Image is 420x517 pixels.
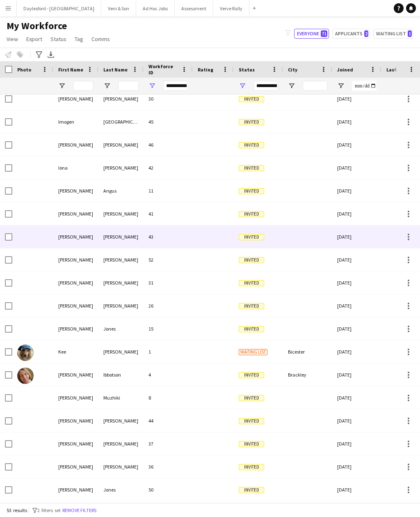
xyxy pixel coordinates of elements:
div: [PERSON_NAME] [98,156,144,179]
div: [PERSON_NAME] [98,133,144,156]
div: Jones [98,317,144,340]
img: Lucy Ibbotson [17,368,34,384]
span: Invited [239,372,264,378]
button: Open Filter Menu [148,82,156,90]
div: [PERSON_NAME] [98,432,144,455]
span: Invited [239,441,264,447]
div: Ibbotson [98,363,144,386]
div: [PERSON_NAME] [53,133,98,156]
div: Brackley [283,363,332,386]
div: [PERSON_NAME] [53,386,98,409]
div: [GEOGRAPHIC_DATA] [98,110,144,133]
span: 2 [364,30,368,37]
div: [PERSON_NAME] [53,363,98,386]
div: [PERSON_NAME] [98,248,144,271]
div: [PERSON_NAME] [53,87,98,110]
span: Photo [17,67,31,73]
div: [DATE] [332,294,381,317]
div: [DATE] [332,202,381,225]
a: Tag [71,34,87,44]
div: [PERSON_NAME] [98,202,144,225]
span: Invited [239,487,264,493]
button: Ad Hoc Jobs [136,0,175,16]
div: [PERSON_NAME] [53,455,98,478]
span: Invited [239,464,264,470]
div: 11 [144,179,193,202]
div: [DATE] [332,340,381,363]
div: [DATE] [332,248,381,271]
div: [PERSON_NAME] [53,248,98,271]
div: 41 [144,202,193,225]
div: [DATE] [332,409,381,432]
div: 36 [144,455,193,478]
div: [PERSON_NAME] [98,225,144,248]
div: 42 [144,156,193,179]
button: Remove filters [61,506,98,515]
div: Kee [53,340,98,363]
div: 26 [144,294,193,317]
span: View [7,35,18,43]
div: 31 [144,271,193,294]
div: Imogen [53,110,98,133]
span: Invited [239,96,264,102]
input: Joined Filter Input [352,81,377,91]
button: Open Filter Menu [58,82,66,90]
span: Invited [239,303,264,309]
div: [PERSON_NAME] [98,340,144,363]
input: First Name Filter Input [73,81,94,91]
button: Open Filter Menu [288,82,295,90]
div: [DATE] [332,386,381,409]
button: Veni & Son [101,0,136,16]
div: [PERSON_NAME] [53,271,98,294]
span: City [288,67,297,73]
button: Verve Rally [213,0,249,16]
div: [PERSON_NAME] [98,294,144,317]
span: Status [50,35,66,43]
span: Invited [239,395,264,401]
span: Invited [239,280,264,286]
span: Joined [337,67,353,73]
div: [DATE] [332,225,381,248]
div: [PERSON_NAME] [53,179,98,202]
div: [DATE] [332,271,381,294]
span: Invited [239,234,264,240]
span: Export [26,35,42,43]
span: Invited [239,188,264,194]
div: [DATE] [332,87,381,110]
div: [DATE] [332,317,381,340]
span: Invited [239,142,264,148]
a: Export [23,34,46,44]
a: View [3,34,21,44]
div: [PERSON_NAME] [53,294,98,317]
app-action-btn: Export XLSX [46,50,56,60]
div: [DATE] [332,133,381,156]
div: 30 [144,87,193,110]
div: 46 [144,133,193,156]
span: Invited [239,418,264,424]
div: [DATE] [332,156,381,179]
div: Muzhiki [98,386,144,409]
button: Open Filter Menu [103,82,111,90]
span: First Name [58,67,83,73]
span: Invited [239,165,264,171]
div: [PERSON_NAME] [98,455,144,478]
span: Workforce ID [148,63,178,76]
div: [PERSON_NAME] [98,87,144,110]
span: Invited [239,211,264,217]
button: Daylesford - [GEOGRAPHIC_DATA] [17,0,101,16]
div: Bicester [283,340,332,363]
div: 37 [144,432,193,455]
div: 52 [144,248,193,271]
span: Comms [91,35,110,43]
span: Rating [198,67,213,73]
button: Applicants2 [332,29,370,39]
div: 4 [144,363,193,386]
input: Last Name Filter Input [118,81,139,91]
div: Iona [53,156,98,179]
span: Last Name [103,67,128,73]
span: 2 filters set [37,507,61,513]
div: [PERSON_NAME] [98,271,144,294]
input: City Filter Input [303,81,327,91]
span: Tag [75,35,83,43]
div: [PERSON_NAME] [53,432,98,455]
